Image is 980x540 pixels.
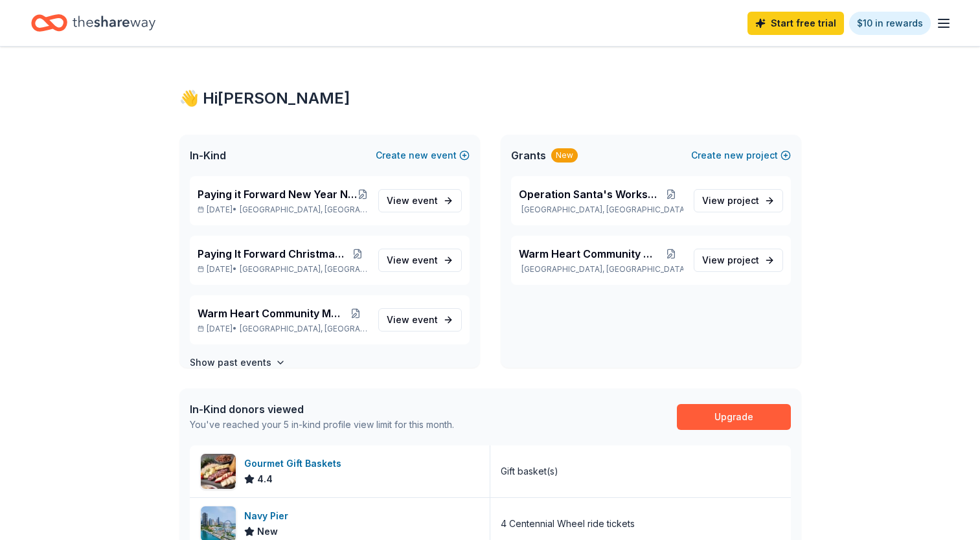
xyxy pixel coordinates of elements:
[240,324,367,334] span: [GEOGRAPHIC_DATA], [GEOGRAPHIC_DATA]
[179,88,801,109] div: 👋 Hi [PERSON_NAME]
[511,148,546,163] span: Grants
[694,249,783,272] a: View project
[519,246,660,262] span: Warm Heart Community Meals
[240,264,367,275] span: [GEOGRAPHIC_DATA], [GEOGRAPHIC_DATA]
[378,189,462,212] a: View event
[677,404,791,430] a: Upgrade
[198,205,368,215] p: [DATE] •
[387,193,438,208] span: View
[376,148,470,163] button: Createnewevent
[747,12,844,35] a: Start free trial
[412,195,438,206] span: event
[201,454,236,489] img: Image for Gourmet Gift Baskets
[31,8,155,38] a: Home
[702,193,759,208] span: View
[257,471,273,487] span: 4.4
[244,456,347,471] div: Gourmet Gift Baskets
[519,186,659,202] span: Operation Santa's Workshop
[727,254,759,265] span: project
[198,246,348,262] span: Paying It Forward Christmas Toy Drive
[240,205,367,215] span: [GEOGRAPHIC_DATA], [GEOGRAPHIC_DATA]
[198,324,368,334] p: [DATE] •
[849,12,931,35] a: $10 in rewards
[387,312,438,328] span: View
[190,148,226,163] span: In-Kind
[244,508,293,524] div: Navy Pier
[551,148,578,163] div: New
[387,253,438,268] span: View
[257,524,278,539] span: New
[378,308,462,332] a: View event
[190,355,286,370] button: Show past events
[519,205,683,215] p: [GEOGRAPHIC_DATA], [GEOGRAPHIC_DATA]
[198,306,343,321] span: Warm Heart Community Meals
[691,148,791,163] button: Createnewproject
[409,148,428,163] span: new
[724,148,744,163] span: new
[727,195,759,206] span: project
[501,464,558,479] div: Gift basket(s)
[702,253,759,268] span: View
[412,314,438,325] span: event
[190,401,454,417] div: In-Kind donors viewed
[190,355,271,370] h4: Show past events
[190,417,454,433] div: You've reached your 5 in-kind profile view limit for this month.
[378,249,462,272] a: View event
[198,264,368,275] p: [DATE] •
[412,254,438,265] span: event
[198,186,358,202] span: Paying it Forward New Year New Me Celebration for the ones behind the scenes that make it all happen
[694,189,783,212] a: View project
[501,516,635,532] div: 4 Centennial Wheel ride tickets
[519,264,683,275] p: [GEOGRAPHIC_DATA], [GEOGRAPHIC_DATA]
